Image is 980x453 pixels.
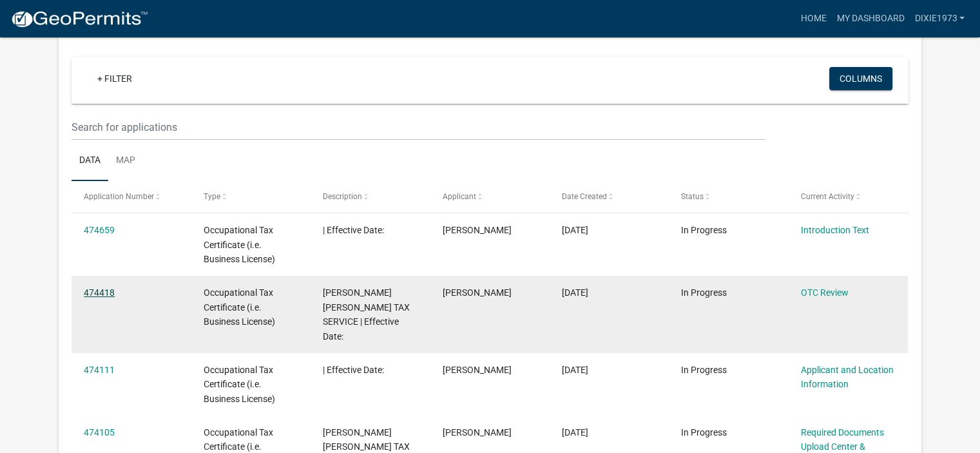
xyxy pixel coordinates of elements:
datatable-header-cell: Current Activity [789,181,908,212]
span: | Effective Date: [323,365,384,375]
span: 09/05/2025 [562,427,588,438]
span: In Progress [681,225,727,235]
span: Occupational Tax Certificate (i.e. Business License) [204,365,275,405]
span: JOYCE VASSILLION [443,287,512,298]
a: Map [108,140,143,182]
span: Current Activity [801,192,854,201]
span: Applicant [443,192,476,201]
a: OTC Review [801,287,849,298]
span: JOYCE VASSILLION [443,225,512,235]
span: In Progress [681,365,727,375]
span: In Progress [681,287,727,298]
span: JACKSON HEWITT TAX SERVICE | Effective Date: [323,287,410,342]
span: Description [323,192,362,201]
span: In Progress [681,427,727,438]
a: 474111 [84,365,115,375]
span: 09/05/2025 [562,287,588,298]
span: Occupational Tax Certificate (i.e. Business License) [204,287,275,327]
a: 474105 [84,427,115,438]
span: Occupational Tax Certificate (i.e. Business License) [204,225,275,265]
span: Status [681,192,704,201]
a: Data [72,140,108,182]
span: 09/06/2025 [562,225,588,235]
span: Date Created [562,192,607,201]
a: Home [795,6,831,31]
a: 474659 [84,225,115,235]
span: Type [204,192,220,201]
span: JOYCE VASSILLION [443,365,512,375]
a: 474418 [84,287,115,298]
a: DIXIE1973 [909,6,970,31]
datatable-header-cell: Type [191,181,310,212]
datatable-header-cell: Date Created [550,181,669,212]
a: Applicant and Location Information [801,365,894,390]
button: Columns [829,67,892,90]
a: + Filter [87,67,142,90]
a: My Dashboard [831,6,909,31]
datatable-header-cell: Applicant [430,181,549,212]
input: Search for applications [72,114,765,140]
span: JOYCE VASSILLION [443,427,512,438]
span: Application Number [84,192,154,201]
a: Introduction Text [801,225,869,235]
span: 09/05/2025 [562,365,588,375]
datatable-header-cell: Description [311,181,430,212]
datatable-header-cell: Status [669,181,788,212]
datatable-header-cell: Application Number [72,181,191,212]
span: | Effective Date: [323,225,384,235]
